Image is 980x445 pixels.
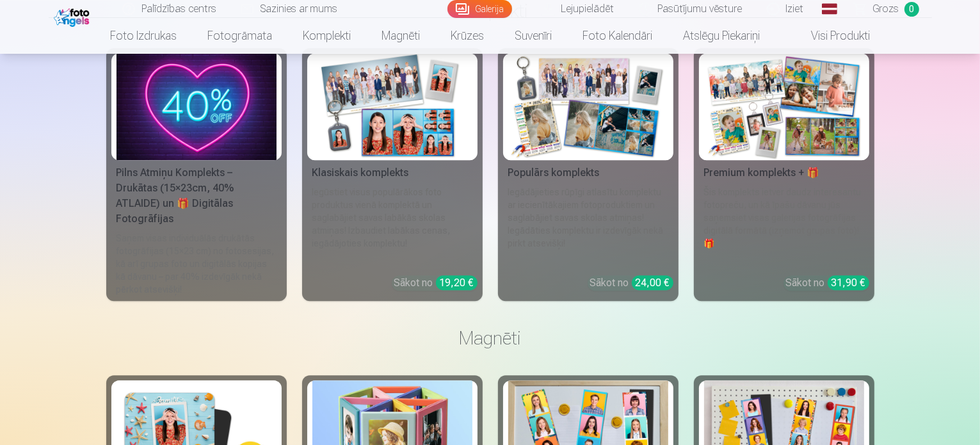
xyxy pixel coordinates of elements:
a: Pilns Atmiņu Komplekts – Drukātas (15×23cm, 40% ATLAIDE) un 🎁 Digitālas Fotogrāfijas Pilns Atmiņu... [106,48,287,301]
div: Populārs komplekts [503,165,673,181]
h3: Magnēti [116,327,864,350]
div: 19,20 € [436,275,478,290]
img: Populārs komplekts [508,53,668,160]
a: Klasiskais komplektsKlasiskais komplektsIegūstiet visus populārākos foto produktus vienā komplekt... [302,48,483,301]
span: Grozs [873,1,899,17]
a: Foto kalendāri [567,18,668,54]
a: Fotogrāmata [192,18,287,54]
a: Populārs komplektsPopulārs komplektsIegādājieties rūpīgi atlasītu komplektu ar iecienītākajiem fo... [498,48,679,301]
div: Šis komplekts ietver daudz interesantu fotopreču, un kā īpašu dāvanu jūs saņemsiet visas galerija... [699,186,869,265]
a: Krūzes [435,18,499,54]
div: Premium komplekts + 🎁 [699,165,869,181]
div: Iegūstiet visus populārākos foto produktus vienā komplektā un saglabājiet savas labākās skolas at... [307,186,478,265]
img: /fa1 [54,5,93,27]
a: Atslēgu piekariņi [668,18,775,54]
div: Iegādājieties rūpīgi atlasītu komplektu ar iecienītākajiem fotoproduktiem un saglabājiet savas sk... [503,186,673,265]
div: Saņem visas individuālās drukātās fotogrāfijas (15×23 cm) no fotosesijas, kā arī grupas foto un d... [111,232,282,296]
div: Klasiskais komplekts [307,165,478,181]
img: Klasiskais komplekts [312,53,472,160]
div: Pilns Atmiņu Komplekts – Drukātas (15×23cm, 40% ATLAIDE) un 🎁 Digitālas Fotogrāfijas [111,165,282,227]
a: Foto izdrukas [95,18,192,54]
img: Premium komplekts + 🎁 [704,53,864,160]
img: Pilns Atmiņu Komplekts – Drukātas (15×23cm, 40% ATLAIDE) un 🎁 Digitālas Fotogrāfijas [116,53,277,160]
div: Sākot no [394,275,478,291]
a: Komplekti [287,18,366,54]
a: Premium komplekts + 🎁 Premium komplekts + 🎁Šis komplekts ietver daudz interesantu fotopreču, un k... [694,48,874,301]
span: 0 [904,2,919,17]
div: Sākot no [590,275,673,291]
div: 24,00 € [632,275,673,290]
div: Sākot no [786,275,869,291]
a: Suvenīri [499,18,567,54]
a: Visi produkti [775,18,885,54]
a: Magnēti [366,18,435,54]
div: 31,90 € [828,275,869,290]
